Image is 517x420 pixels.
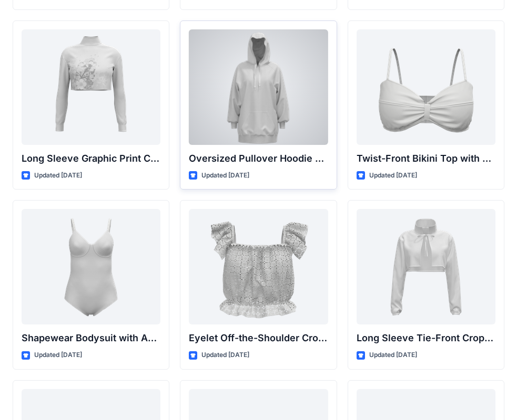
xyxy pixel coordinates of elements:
a: Twist-Front Bikini Top with Thin Straps [357,29,495,145]
p: Shapewear Bodysuit with Adjustable Straps [22,331,160,345]
p: Updated [DATE] [369,170,417,181]
p: Eyelet Off-the-Shoulder Crop Top with Ruffle Straps [189,331,328,345]
p: Updated [DATE] [201,350,249,361]
a: Long Sleeve Tie-Front Cropped Shrug [357,209,495,324]
a: Long Sleeve Graphic Print Cropped Turtleneck [22,29,160,145]
p: Long Sleeve Tie-Front Cropped Shrug [357,331,495,345]
p: Updated [DATE] [201,170,249,181]
a: Shapewear Bodysuit with Adjustable Straps [22,209,160,324]
p: Long Sleeve Graphic Print Cropped Turtleneck [22,151,160,166]
p: Twist-Front Bikini Top with Thin Straps [357,151,495,166]
a: Oversized Pullover Hoodie with Front Pocket [189,29,328,145]
p: Updated [DATE] [369,350,417,361]
p: Updated [DATE] [34,170,82,181]
p: Oversized Pullover Hoodie with Front Pocket [189,151,328,166]
p: Updated [DATE] [34,350,82,361]
a: Eyelet Off-the-Shoulder Crop Top with Ruffle Straps [189,209,328,324]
